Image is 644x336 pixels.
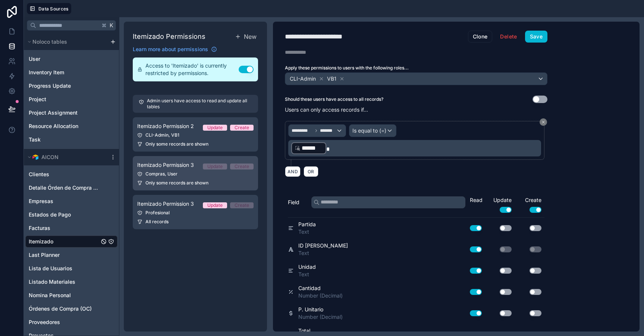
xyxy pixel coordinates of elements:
[495,31,522,43] button: Delete
[298,228,316,236] span: Text
[298,221,316,228] span: Partida
[29,251,60,259] span: Last Planner
[133,195,258,229] a: Itemizado Permission 3UpdateCreateProfesionalAll records
[298,313,343,321] span: Number (Decimal)
[25,222,117,234] div: Facturas
[25,53,117,65] div: User
[29,55,40,63] span: User
[207,164,223,169] div: Update
[485,196,515,213] div: Update
[285,166,301,177] button: AND
[29,96,46,103] span: Project
[24,34,119,336] div: scrollable content
[29,224,50,232] span: Facturas
[29,278,75,286] span: Listado Materiales
[298,306,343,313] span: P. Unitario
[285,72,547,85] button: CLI-AdminVB1
[29,122,78,130] span: Resource Allocation
[25,303,117,315] div: Órdenes de Compra (OC)
[515,196,544,213] div: Create
[25,236,117,248] div: Itemizado
[298,242,348,249] span: ID [PERSON_NAME]
[298,263,316,271] span: Unidad
[29,318,60,326] span: Proveedores
[244,32,257,41] span: New
[29,109,78,116] span: Project Assignment
[137,171,254,177] div: Compras, User
[25,134,117,146] div: Task
[25,168,117,180] div: Clientes
[25,93,117,105] div: Project
[25,37,107,47] button: Noloco tables
[25,80,117,92] div: Progress Update
[25,66,117,78] div: Inventory Item
[285,106,547,113] p: Users can only access records if...
[468,31,493,43] button: Clone
[298,249,348,257] span: Text
[29,305,92,312] span: Órdenes de Compra (OC)
[145,180,208,186] span: Only some records are shown
[145,219,169,225] span: All records
[145,62,239,77] span: Access to 'Itemizado' is currently restricted by permissions.
[25,262,117,274] div: Lista de Usuarios
[133,46,208,53] span: Learn more about permissions
[349,124,396,137] button: Is equal to (=)
[29,69,64,76] span: Inventory Item
[29,184,99,192] span: Detalle Órden de Compra (OC)
[298,284,343,292] span: Cantidad
[29,292,71,299] span: Nomina Personal
[25,182,117,194] div: Detalle Órden de Compra (OC)
[29,238,53,245] span: Itemizado
[25,107,117,119] div: Project Assignment
[137,132,254,138] div: CLI-Admin, VB1
[109,23,114,28] span: K
[207,125,223,131] div: Update
[285,96,383,102] label: Should these users have access to all records?
[235,125,249,131] div: Create
[137,200,194,208] span: Itemizado Permission 3
[137,122,194,130] span: Itemizado Permission 2
[235,202,249,208] div: Create
[352,127,386,134] span: Is equal to (=)
[25,276,117,288] div: Listado Materiales
[32,38,67,46] span: Noloco tables
[27,3,71,14] button: Data Sources
[25,152,107,162] button: Airtable LogoAICON
[41,153,59,161] span: AICON
[133,117,258,152] a: Itemizado Permission 2UpdateCreateCLI-Admin, VB1Only some records are shown
[25,120,117,132] div: Resource Allocation
[298,292,343,299] span: Number (Decimal)
[145,141,208,147] span: Only some records are shown
[133,46,217,53] a: Learn more about permissions
[25,195,117,207] div: Empresas
[29,265,72,272] span: Lista de Usuarios
[288,199,299,206] span: Field
[38,6,69,12] span: Data Sources
[470,196,485,204] div: Read
[207,202,223,208] div: Update
[29,211,71,218] span: Estados de Pago
[235,164,249,169] div: Create
[29,136,41,143] span: Task
[25,289,117,301] div: Nomina Personal
[25,249,117,261] div: Last Planner
[147,98,252,110] p: Admin users have access to read and update all tables
[137,210,254,216] div: Profesional
[29,197,53,205] span: Empresas
[25,209,117,221] div: Estados de Pago
[133,31,205,42] h1: Itemizado Permissions
[298,271,316,278] span: Text
[29,82,71,90] span: Progress Update
[525,31,547,43] button: Save
[290,75,316,83] span: CLI-Admin
[25,316,117,328] div: Proveedores
[327,75,336,83] span: VB1
[233,31,258,43] button: New
[285,65,547,71] label: Apply these permissions to users with the following roles...
[304,166,318,177] button: OR
[306,169,316,174] span: OR
[137,161,194,169] span: Itemizado Permission 3
[29,171,49,178] span: Clientes
[32,154,38,160] img: Airtable Logo
[298,327,343,335] span: Total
